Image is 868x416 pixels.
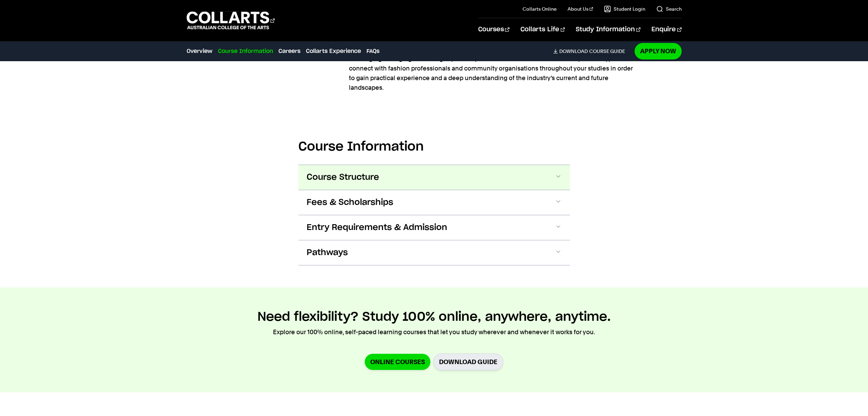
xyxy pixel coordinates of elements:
a: Apply Now [635,43,682,59]
button: Fees & Scholarships [298,190,570,215]
a: Enquire [651,18,681,41]
a: Course Information [218,47,273,55]
span: Fees & Scholarships [307,197,393,208]
a: About Us [568,6,593,12]
a: FAQs [366,47,380,55]
a: Collarts Experience [306,47,361,55]
h2: Need flexibility? Study 100% online, anywhere, anytime. [257,309,611,325]
a: Online Courses [365,354,430,370]
span: Entry Requirements & Admission [307,222,447,233]
a: Search [656,6,682,12]
span: Course Structure [307,172,379,183]
button: Course Structure [298,165,570,190]
a: Study Information [576,18,640,41]
h2: Course Information [298,139,570,154]
a: Download Guide [433,353,503,370]
span: Pathways [307,247,348,258]
a: Student Login [604,6,645,12]
a: Collarts Life [520,18,565,41]
span: Download [559,48,588,54]
button: Pathways [298,240,570,265]
a: Overview [187,47,212,55]
button: Entry Requirements & Admission [298,215,570,240]
div: Go to homepage [187,11,275,30]
a: Courses [478,18,509,41]
p: Leveraging emerging technologies, industry-standard software and innovative platforms, you’ll con... [349,54,639,92]
p: Explore our 100% online, self-paced learning courses that let you study wherever and whenever it ... [273,327,595,337]
a: Collarts Online [523,6,557,12]
a: DownloadCourse Guide [553,48,630,54]
a: Careers [278,47,300,55]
